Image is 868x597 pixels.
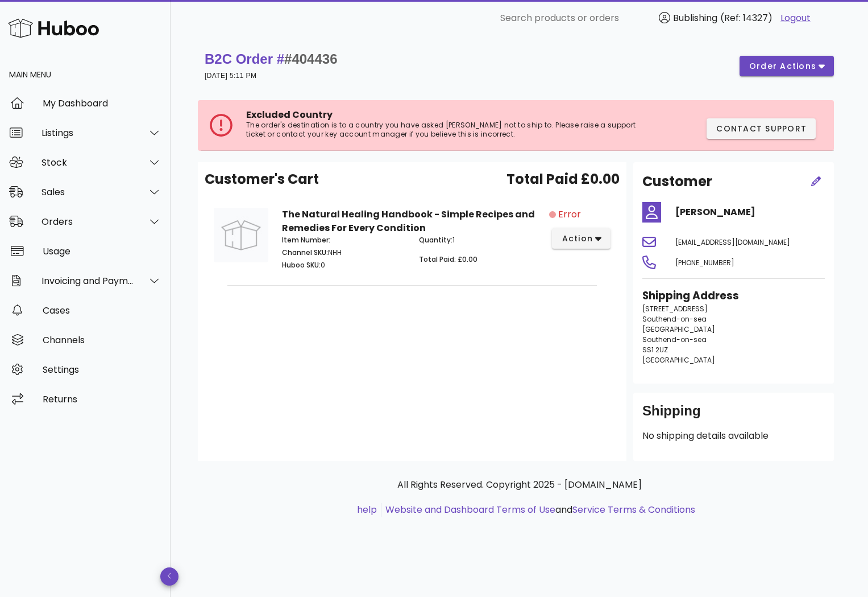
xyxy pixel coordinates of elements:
div: My Dashboard [43,98,161,109]
h4: [PERSON_NAME] [675,205,825,219]
small: [DATE] 5:11 PM [205,72,256,80]
div: Usage [43,246,161,257]
span: Total Paid £0.00 [506,169,620,190]
span: [GEOGRAPHIC_DATA] [642,324,715,334]
div: Listings [41,127,134,138]
p: No shipping details available [642,429,825,443]
div: Invoicing and Payments [41,275,134,286]
img: Huboo Logo [8,16,99,40]
strong: The Natural Healing Handbook - Simple Recipes and Remedies For Every Condition [282,208,535,234]
p: NHH [282,248,405,258]
a: Logout [780,11,811,25]
span: Southend-on-sea [642,335,707,344]
span: order actions [749,60,817,72]
span: [STREET_ADDRESS] [642,304,708,314]
button: order actions [740,56,834,76]
span: Contact Support [716,123,807,135]
span: Huboo SKU: [282,260,321,270]
span: Total Paid: £0.00 [419,254,477,264]
a: help [357,503,377,516]
div: Channels [43,335,161,345]
span: [EMAIL_ADDRESS][DOMAIN_NAME] [675,237,790,247]
div: Settings [43,364,161,375]
li: and [381,503,695,517]
div: Shipping [642,402,825,429]
img: Product Image [214,208,268,262]
span: [GEOGRAPHIC_DATA] [642,355,715,365]
a: Website and Dashboard Terms of Use [385,503,555,516]
span: Excluded Country [246,108,333,121]
span: SS1 2UZ [642,345,668,355]
div: Stock [41,157,134,168]
span: (Ref: 14327) [720,11,773,24]
p: The order's destination is to a country you have asked [PERSON_NAME] not to ship to. Please raise... [246,121,651,139]
button: action [552,228,610,249]
p: 0 [282,260,405,270]
span: Error [558,208,581,221]
span: action [561,233,593,245]
h3: Shipping Address [642,288,825,304]
span: Customer's Cart [205,169,319,190]
p: All Rights Reserved. Copyright 2025 - [DOMAIN_NAME] [207,478,832,492]
span: Quantity: [419,235,452,245]
span: #404436 [284,51,337,67]
div: Cases [43,305,161,316]
div: Returns [43,394,161,405]
div: Sales [41,187,134,197]
span: Southend-on-sea [642,314,707,324]
span: Channel SKU: [282,248,328,257]
span: Item Number: [282,235,330,245]
div: Orders [41,216,134,227]
span: [PHONE_NUMBER] [675,258,734,267]
span: Bublishing [673,11,717,24]
p: 1 [419,235,542,245]
h2: Customer [642,171,712,192]
strong: B2C Order # [205,51,338,67]
button: Contact Support [707,118,816,139]
a: Service Terms & Conditions [572,503,695,516]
